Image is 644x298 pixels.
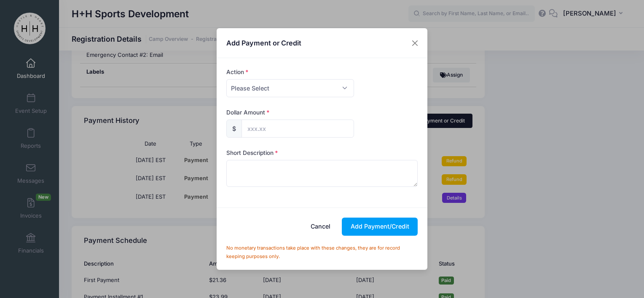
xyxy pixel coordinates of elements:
input: xxx.xx [241,120,354,138]
small: No monetary transactions take place with these changes, they are for record keeping purposes only. [226,245,400,259]
button: Cancel [302,218,339,236]
label: Short Description [226,149,278,157]
div: $ [226,120,242,138]
button: Close [408,35,423,51]
label: Dollar Amount [226,108,270,117]
button: Add Payment/Credit [342,218,418,236]
label: Action [226,68,249,76]
h4: Add Payment or Credit [226,38,301,48]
